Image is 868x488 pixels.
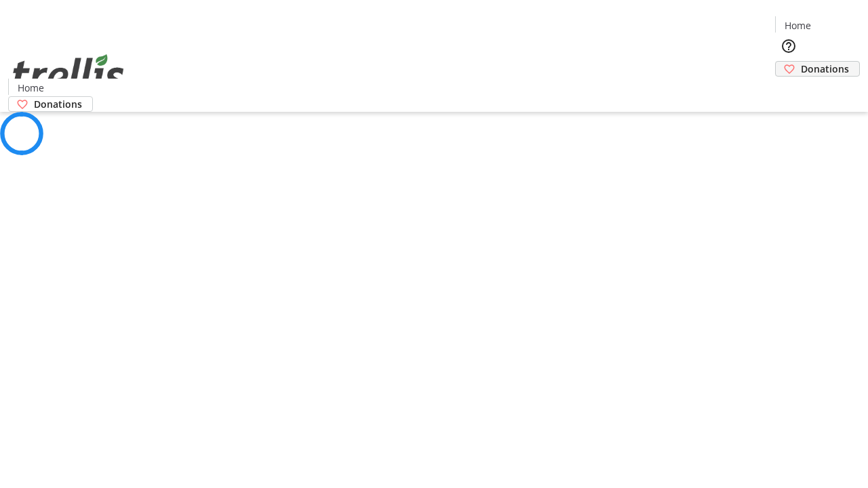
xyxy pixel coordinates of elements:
[776,18,819,33] a: Home
[801,62,849,76] span: Donations
[775,33,802,60] button: Help
[775,61,860,77] a: Donations
[9,81,52,95] a: Home
[775,77,802,104] button: Cart
[34,97,82,111] span: Donations
[8,39,129,107] img: Orient E2E Organization VdKtsHugBu's Logo
[785,18,811,33] span: Home
[8,96,93,112] a: Donations
[18,81,44,95] span: Home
